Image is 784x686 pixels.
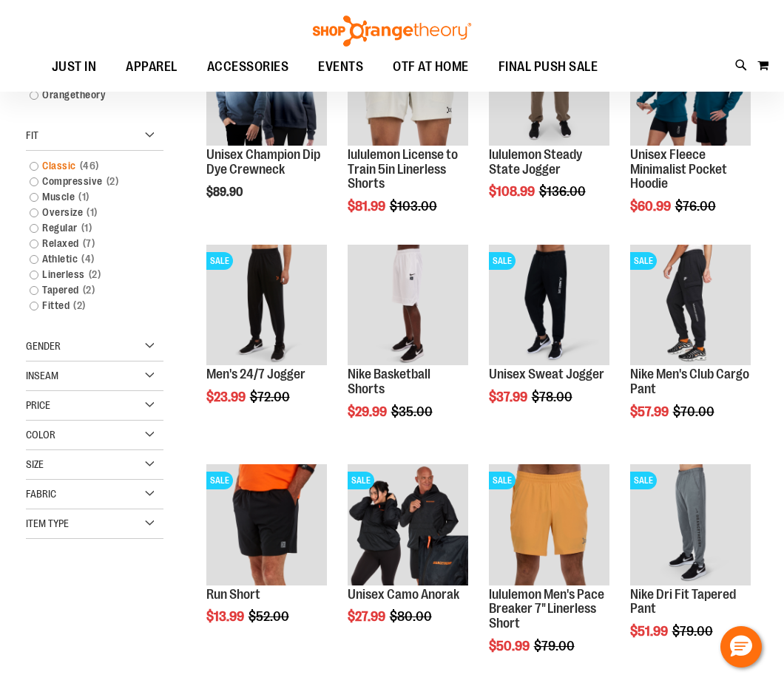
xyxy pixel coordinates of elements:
[192,50,304,84] a: ACCESSORIES
[539,184,588,199] span: $136.00
[22,220,155,236] a: Regular1
[489,245,609,367] a: Product image for Unisex Sweat JoggerSALE
[390,199,439,214] span: $103.00
[623,457,758,676] div: product
[206,609,246,624] span: $13.99
[26,340,61,352] span: Gender
[489,587,604,631] a: lululemon Men's Pace Breaker 7" Linerless Short
[481,17,617,237] div: product
[22,189,155,205] a: Muscle1
[206,464,327,587] a: Product image for Run ShortSALE
[206,245,327,365] img: Product image for 24/7 Jogger
[340,237,476,457] div: product
[348,609,388,624] span: $27.99
[348,472,374,489] span: SALE
[390,609,434,624] span: $80.00
[623,237,758,457] div: product
[630,367,749,396] a: Nike Men's Club Cargo Pant
[489,464,609,585] img: Product image for lululemon Pace Breaker Short 7in Linerless
[26,370,58,381] span: Inseam
[22,174,155,189] a: Compressive2
[489,184,537,199] span: $108.99
[199,457,334,662] div: product
[675,199,718,214] span: $76.00
[206,252,233,270] span: SALE
[26,129,38,141] span: Fit
[103,174,123,189] span: 2
[489,245,609,365] img: Product image for Unisex Sweat Jogger
[126,50,178,84] span: APPAREL
[83,205,101,220] span: 1
[348,245,468,365] img: Product image for Nike Basketball Shorts
[348,245,468,367] a: Product image for Nike Basketball Shorts
[206,367,305,381] a: Men's 24/7 Jogger
[630,245,751,365] img: Product image for Nike Mens Club Cargo Pant
[499,50,598,84] span: FINAL PUSH SALE
[391,404,435,419] span: $35.00
[348,199,388,214] span: $81.99
[348,464,468,585] img: Product image for Unisex Camo Anorak
[348,587,459,602] a: Unisex Camo Anorak
[22,205,155,220] a: Oversize1
[70,298,89,313] span: 2
[630,464,751,587] a: Product image for Nike Dri Fit Tapered PantSALE
[206,587,260,602] a: Run Short
[378,50,484,84] a: OTF AT HOME
[206,472,233,489] span: SALE
[630,472,657,489] span: SALE
[26,488,56,500] span: Fabric
[672,624,715,639] span: $79.00
[22,158,155,174] a: Classic46
[318,50,363,84] span: EVENTS
[22,298,155,313] a: Fitted2
[532,390,575,404] span: $78.00
[393,50,469,84] span: OTF AT HOME
[79,282,99,298] span: 2
[250,390,292,404] span: $72.00
[481,237,617,442] div: product
[673,404,717,419] span: $70.00
[206,147,320,177] a: Unisex Champion Dip Dye Crewneck
[75,189,93,205] span: 1
[22,87,155,103] a: Orangetheory
[489,367,604,381] a: Unisex Sweat Jogger
[111,50,192,84] a: APPAREL
[489,252,516,270] span: SALE
[206,186,245,199] span: $89.90
[22,267,155,282] a: Linerless2
[199,237,334,442] div: product
[206,390,248,404] span: $23.99
[348,147,458,191] a: lululemon License to Train 5in Linerless Shorts
[489,464,609,587] a: Product image for lululemon Pace Breaker Short 7in LinerlessSALE
[26,458,44,470] span: Size
[199,17,334,237] div: product
[206,245,327,367] a: Product image for 24/7 JoggerSALE
[22,251,155,267] a: Athletic4
[489,472,516,489] span: SALE
[78,251,98,267] span: 4
[37,50,112,84] a: JUST IN
[489,147,582,177] a: lululemon Steady State Jogger
[348,367,430,396] a: Nike Basketball Shorts
[484,50,613,84] a: FINAL PUSH SALE
[26,399,50,411] span: Price
[623,17,758,251] div: product
[630,587,736,617] a: Nike Dri Fit Tapered Pant
[630,404,671,419] span: $57.99
[630,199,673,214] span: $60.99
[76,158,103,174] span: 46
[630,252,657,270] span: SALE
[26,429,55,441] span: Color
[340,17,476,251] div: product
[489,390,530,404] span: $37.99
[22,282,155,298] a: Tapered2
[340,457,476,662] div: product
[630,245,751,367] a: Product image for Nike Mens Club Cargo PantSALE
[22,236,155,251] a: Relaxed7
[720,626,762,668] button: Hello, have a question? Let’s chat.
[207,50,289,84] span: ACCESSORIES
[52,50,97,84] span: JUST IN
[630,147,727,191] a: Unisex Fleece Minimalist Pocket Hoodie
[206,464,327,585] img: Product image for Run Short
[78,220,96,236] span: 1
